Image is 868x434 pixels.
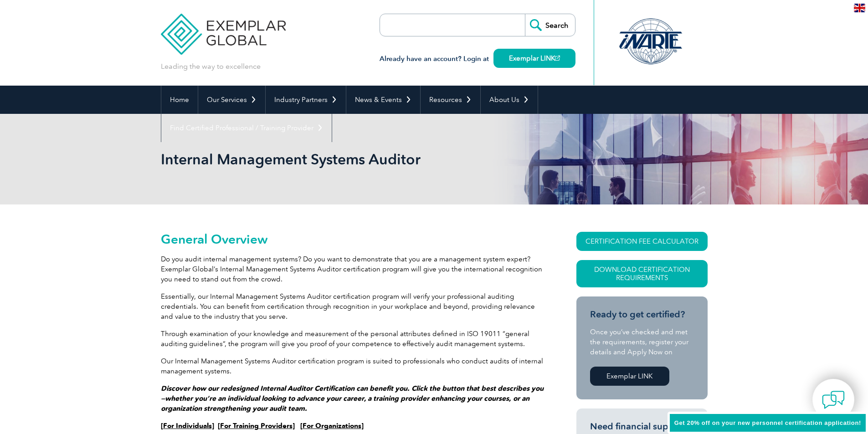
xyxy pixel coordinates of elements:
a: News & Events [346,86,420,114]
h3: Ready to get certified? [590,309,694,320]
a: Exemplar LINK [590,367,669,386]
a: Find Certified Professional / Training Provider [161,114,332,142]
a: CERTIFICATION FEE CALCULATOR [576,232,708,251]
p: Leading the way to excellence [161,61,261,71]
a: Home [161,86,198,114]
h3: Already have an account? Login at [380,53,575,65]
h1: Internal Management Systems Auditor [161,150,511,168]
img: contact-chat.png [822,388,845,411]
a: For Training Providers [220,422,293,430]
a: Exemplar LINK [493,49,575,68]
a: Resources [421,86,480,114]
p: Do you audit internal management systems? Do you want to demonstrate that you are a management sy... [161,254,544,284]
a: Our Services [198,86,265,114]
input: Search [525,14,575,36]
a: For Organizations [303,422,361,430]
p: Our Internal Management Systems Auditor certification program is suited to professionals who cond... [161,356,544,376]
img: en [854,4,865,12]
a: About Us [481,86,538,114]
a: Industry Partners [266,86,346,114]
em: Discover how our redesigned Internal Auditor Certification can benefit you. Click the button that... [161,384,544,413]
img: open_square.png [555,56,560,61]
p: Once you’ve checked and met the requirements, register your details and Apply Now on [590,327,694,357]
p: Essentially, our Internal Management Systems Auditor certification program will verify your profe... [161,291,544,322]
p: Through examination of your knowledge and measurement of the personal attributes defined in ISO 1... [161,329,544,349]
a: For Individuals [163,422,212,430]
strong: [ ] [ ] [ ] [161,422,364,430]
h2: General Overview [161,232,544,246]
a: Download Certification Requirements [576,260,708,287]
span: Get 20% off on your new personnel certification application! [674,419,861,426]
